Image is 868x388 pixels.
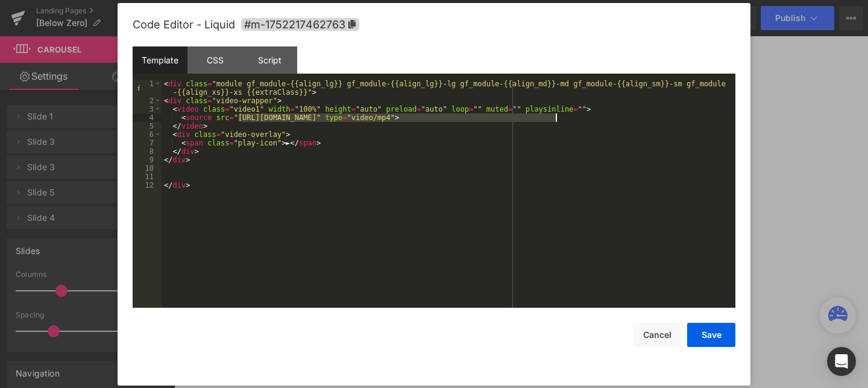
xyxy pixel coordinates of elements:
div: 6 [133,130,162,139]
div: Script [242,46,297,74]
div: 4 [133,113,162,122]
span: Click to copy [241,18,359,31]
div: 12 [133,181,162,189]
div: Template [133,46,187,74]
div: 8 [133,147,162,156]
button: Cancel [633,323,681,347]
span: Code Editor - Liquid [133,18,235,31]
div: 9 [133,156,162,164]
div: 10 [133,164,162,173]
div: 1 [133,80,162,97]
div: 7 [133,139,162,147]
div: 5 [133,122,162,130]
div: Open Intercom Messenger [827,347,856,376]
div: 3 [133,105,162,113]
div: 11 [133,173,162,181]
div: CSS [187,46,242,74]
div: 2 [133,97,162,105]
button: Save [687,323,735,347]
